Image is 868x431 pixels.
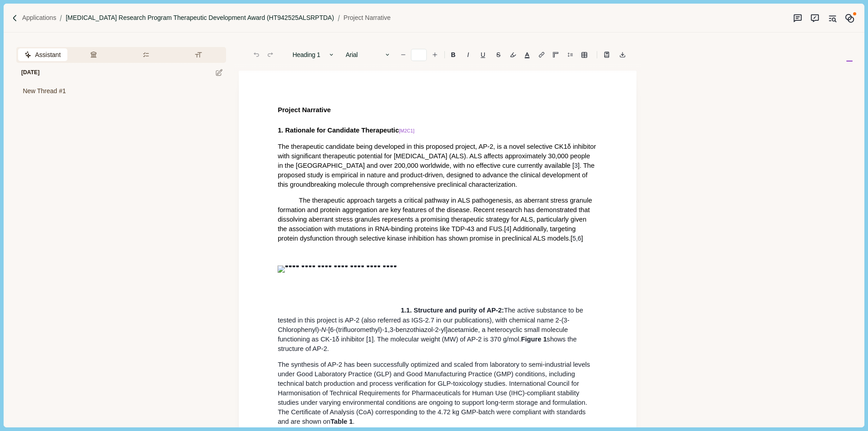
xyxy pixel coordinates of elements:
a: [MEDICAL_DATA] Research Program Therapeutic Development Award (HT942525ALSRPTDA) [66,13,334,23]
span: New Thread #1 [23,86,66,96]
button: S [491,48,505,61]
b: B [451,52,456,58]
span: ] Additionally, targeting protein dysfunction through selective kinase inhibition has shown promi... [278,225,577,242]
span: Project Narrative [278,106,330,114]
button: B [446,48,460,61]
span: ] [581,235,583,242]
span: Figure 1 [521,336,547,343]
button: Redo [264,48,277,61]
s: S [496,52,500,58]
button: Export to docx [616,48,629,61]
button: Line height [564,48,576,61]
button: Line height [535,48,548,61]
a: [M2C1] [399,127,414,134]
span: Assistant [35,50,61,60]
span: 1. Rationale for Candidate Therapeutic [278,127,399,134]
span: shows the structure of AP-2. [278,336,578,352]
span: 5,6 [572,235,581,242]
img: Forward slash icon [334,14,344,22]
span: -[6-(trifluoromethyl)-1,3-benzothiazol-2-yl]acetamide, a heterocyclic small molecule functioning ... [278,326,570,343]
span: ]. The proposed study is empirical in nature and product-driven, designed to advance the clinical... [278,162,596,188]
button: I [462,48,474,61]
img: Forward slash icon [11,14,19,22]
u: U [481,52,485,58]
span: [M2C1] [399,128,414,133]
span: The therapeutic candidate being developed in this proposed project, AP-2, is a novel selective CK... [278,143,598,169]
button: Heading 1 [288,48,340,61]
button: U [476,48,490,61]
span: The therapeutic approach targets a critical pathway in ALS pathogenesis, as aberrant stress granu... [278,197,594,232]
span: The synthesis of AP-2 has been successfully optimized and scaled from laboratory to semi-industri... [278,361,592,425]
button: Line height [578,48,590,61]
button: Adjust margins [549,48,562,61]
button: Decrease font size [397,48,410,61]
button: Increase font size [429,48,441,61]
span: Table 1 [330,418,353,425]
span: 1.1. Structure and purity of AP-2: [401,307,504,314]
button: Undo [250,48,263,61]
span: 3 [574,162,578,169]
span: The active substance to be tested in this project is AP-2 (also referred as IGS-2.7 in our public... [278,307,585,333]
img: Forward slash icon [56,14,66,22]
span: . [353,418,354,425]
a: Applications [22,13,57,23]
div: [DATE] [16,62,39,83]
a: Project Narrative [344,13,391,23]
button: Arial [341,48,395,61]
i: I [467,52,469,58]
span: 4 [506,225,509,232]
span: N [321,326,326,333]
button: Line height [600,48,613,61]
